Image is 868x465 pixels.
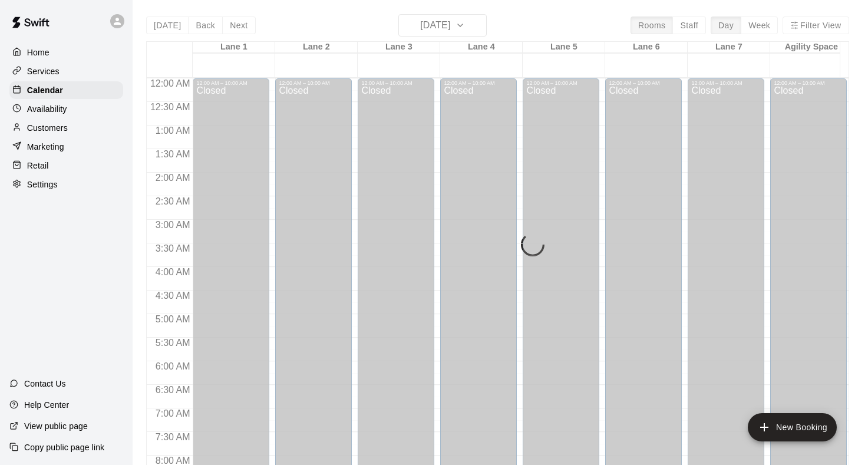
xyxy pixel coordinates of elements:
[153,432,193,442] span: 7:30 AM
[27,65,60,77] p: Services
[9,44,123,61] a: Home
[358,42,440,53] div: Lane 3
[27,103,67,115] p: Availability
[153,126,193,136] span: 1:00 AM
[153,408,193,418] span: 7:00 AM
[147,78,193,88] span: 12:00 AM
[748,413,837,441] button: add
[153,291,193,301] span: 4:30 AM
[193,42,275,53] div: Lane 1
[9,157,123,174] a: Retail
[770,42,853,53] div: Agility Space
[153,196,193,206] span: 2:30 AM
[440,42,523,53] div: Lane 4
[153,338,193,348] span: 5:30 AM
[27,84,63,96] p: Calendar
[153,267,193,277] span: 4:00 AM
[605,42,688,53] div: Lane 6
[279,80,348,86] div: 12:00 AM – 10:00 AM
[688,42,770,53] div: Lane 7
[153,173,193,183] span: 2:00 AM
[27,122,68,134] p: Customers
[9,100,123,118] a: Availability
[27,160,49,172] p: Retail
[196,80,266,86] div: 12:00 AM – 10:00 AM
[774,80,843,86] div: 12:00 AM – 10:00 AM
[24,420,88,432] p: View public page
[9,119,123,137] a: Customers
[444,80,513,86] div: 12:00 AM – 10:00 AM
[153,149,193,159] span: 1:30 AM
[27,47,49,58] p: Home
[275,42,358,53] div: Lane 2
[24,441,104,453] p: Copy public page link
[153,314,193,324] span: 5:00 AM
[147,102,193,112] span: 12:30 AM
[24,399,69,411] p: Help Center
[153,220,193,230] span: 3:00 AM
[27,179,58,190] p: Settings
[153,385,193,395] span: 6:30 AM
[153,361,193,371] span: 6:00 AM
[526,80,596,86] div: 12:00 AM – 10:00 AM
[691,80,761,86] div: 12:00 AM – 10:00 AM
[153,243,193,253] span: 3:30 AM
[609,80,678,86] div: 12:00 AM – 10:00 AM
[9,81,123,99] a: Calendar
[9,62,123,80] a: Services
[9,176,123,193] a: Settings
[9,138,123,156] a: Marketing
[24,378,66,390] p: Contact Us
[523,42,605,53] div: Lane 5
[361,80,431,86] div: 12:00 AM – 10:00 AM
[27,141,64,153] p: Marketing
